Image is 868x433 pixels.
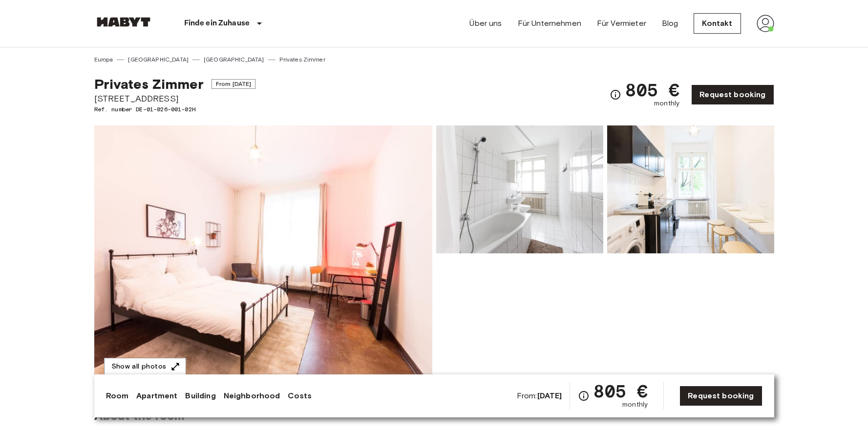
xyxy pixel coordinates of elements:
[654,99,679,108] span: monthly
[106,390,129,402] a: Room
[94,105,256,114] span: Ref. number DE-01-026-001-02H
[610,89,621,101] svg: Check cost overview for full price breakdown. Please note that discounts apply to new joiners onl...
[691,84,774,105] a: Request booking
[212,79,256,89] span: From [DATE]
[94,76,204,92] span: Privates Zimmer
[622,400,648,410] span: monthly
[185,390,215,402] a: Building
[757,15,774,32] img: avatar
[518,18,581,29] a: Für Unternehmen
[679,386,762,406] a: Request booking
[597,18,646,29] a: Für Vermieter
[94,17,153,27] img: Habyt
[204,55,264,64] a: [GEOGRAPHIC_DATA]
[578,390,590,402] svg: Check cost overview for full price breakdown. Please note that discounts apply to new joiners onl...
[288,390,312,402] a: Costs
[469,18,502,29] a: Über uns
[279,55,325,64] a: Privates Zimmer
[94,125,432,385] img: Marketing picture of unit DE-01-026-001-02H
[128,55,189,64] a: [GEOGRAPHIC_DATA]
[94,92,256,105] span: [STREET_ADDRESS]
[537,391,562,400] b: [DATE]
[517,391,562,401] span: From:
[607,125,774,253] img: Picture of unit DE-01-026-001-02H
[436,125,603,253] img: Picture of unit DE-01-026-001-02H
[136,390,177,402] a: Apartment
[224,390,280,402] a: Neighborhood
[104,358,186,376] button: Show all photos
[593,382,648,400] span: 805 €
[184,18,250,29] p: Finde ein Zuhause
[94,55,113,64] a: Europa
[694,13,741,34] a: Kontakt
[625,81,679,99] span: 805 €
[662,18,678,29] a: Blog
